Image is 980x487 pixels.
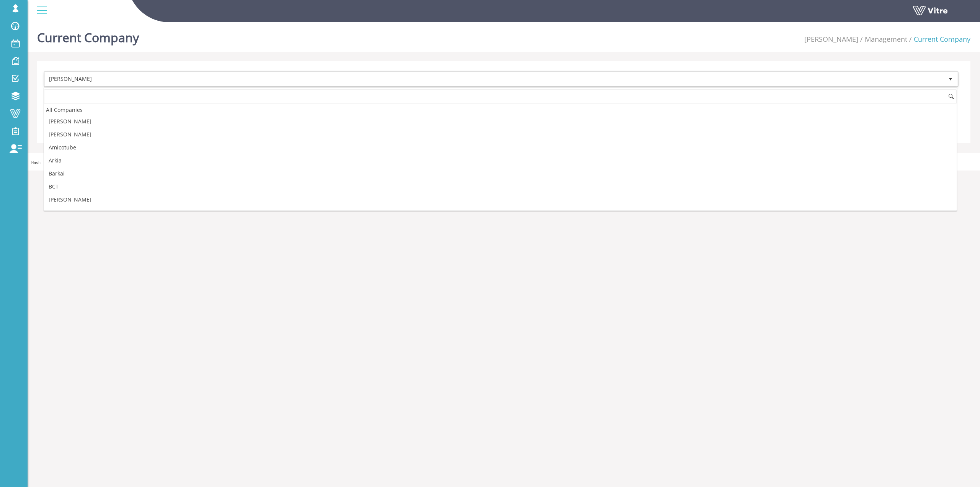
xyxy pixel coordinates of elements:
[44,193,957,206] li: [PERSON_NAME]
[804,34,858,44] a: [PERSON_NAME]
[44,115,957,128] li: [PERSON_NAME]
[31,161,176,165] span: Hash 'aa88b29' Date '[DATE] 11:59:40 +0000' Branch 'Production'
[44,167,957,180] li: Barkai
[944,72,957,86] span: select
[45,72,944,86] span: [PERSON_NAME]
[44,105,957,115] div: All Companies
[44,128,957,141] li: [PERSON_NAME]
[44,154,957,167] li: Arkia
[44,180,957,193] li: BCT
[44,141,957,154] li: Amicotube
[907,34,970,44] li: Current Company
[44,206,957,219] li: BOI
[37,19,139,52] h1: Current Company
[858,34,907,44] li: Management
